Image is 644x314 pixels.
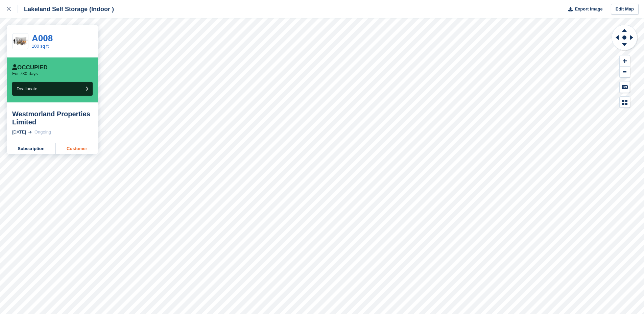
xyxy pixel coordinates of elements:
[611,4,639,15] a: Edit Map
[620,97,630,108] button: Map Legend
[12,71,38,76] p: For 730 days
[620,81,630,93] button: Keyboard Shortcuts
[12,82,93,96] button: Deallocate
[56,143,98,154] a: Customer
[17,86,37,91] span: Deallocate
[32,33,53,43] a: A008
[34,129,51,136] div: Ongoing
[32,44,49,49] a: 100 sq ft
[12,129,26,136] div: [DATE]
[7,143,56,154] a: Subscription
[575,6,602,13] span: Export Image
[12,64,48,71] div: Occupied
[564,4,603,15] button: Export Image
[28,131,32,134] img: arrow-right-light-icn-cde0832a797a2874e46488d9cf13f60e5c3a73dbe684e267c42b8395dfbc2abf.svg
[18,5,114,13] div: Lakeland Self Storage (Indoor )
[13,35,28,47] img: 100.jpg
[12,110,93,126] div: Westmorland Properties Limited
[620,67,630,78] button: Zoom Out
[620,55,630,67] button: Zoom In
